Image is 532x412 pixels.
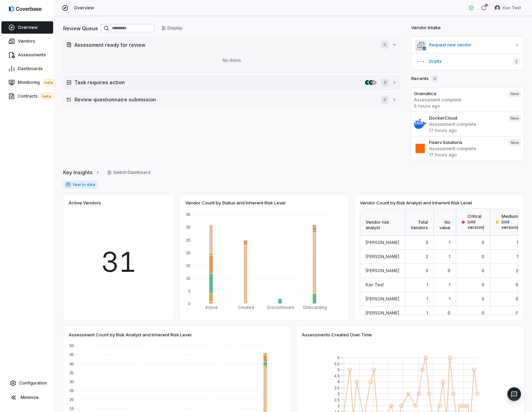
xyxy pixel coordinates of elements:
span: Active Vendors [69,200,101,206]
p: 17 hours ago [429,127,503,133]
span: Assessment Count by Risk Analyst and Inherent Risk Level [69,332,191,338]
span: Configuration [19,380,47,386]
button: Assessment ready for review0 [63,38,400,52]
span: 1 [426,310,428,315]
button: Task requires actionmongodb.commongodb.comalloy.com3 [63,76,400,89]
p: Assessment complete [429,145,503,152]
text: 30 [70,380,74,384]
span: 0 [516,310,518,315]
h3: DockerCloud [429,115,503,121]
text: 20 [186,251,190,255]
p: Assessment complete [429,121,503,127]
text: 30 [186,225,190,229]
span: 31 [101,241,137,282]
span: 1 [426,296,428,301]
span: Vendor Count by Status and Inherent Risk Level [185,200,285,206]
span: New [509,139,521,146]
span: 0 [516,282,518,287]
text: 25 [70,389,74,393]
span: Assessments [18,52,46,58]
text: 5 [188,289,190,293]
h3: Fiserv Solutions [429,139,503,145]
text: 6 [338,356,340,360]
text: 3.5 [334,386,340,390]
span: 0 [482,240,484,245]
span: 3 [425,240,428,245]
span: [PERSON_NAME] [366,268,399,273]
div: No items [66,52,397,69]
span: 2 [516,268,518,273]
span: Key Insights [63,169,93,176]
text: 45 [70,353,74,357]
p: Assessment complete [414,97,503,103]
span: 0 [516,296,518,301]
span: 2 [426,254,428,259]
span: [PERSON_NAME] [366,254,399,259]
p: 17 hours ago [429,152,503,158]
text: 2 [338,404,340,408]
a: Monitoringbeta [1,76,53,89]
text: 5 [338,368,340,372]
span: 0 [482,268,484,273]
span: [PERSON_NAME] [366,240,399,245]
div: No value [434,209,456,236]
h2: Review Queue [63,25,98,32]
div: Total Vendors [405,209,434,236]
span: 1 [517,254,518,259]
span: 0 [482,282,484,287]
span: Contracts [18,93,53,100]
button: Display [157,23,187,33]
h3: Gramatica [414,90,503,97]
span: Overview [74,5,94,11]
span: Overview [18,25,38,30]
span: New [509,90,521,97]
span: 3 [425,268,428,273]
text: 15 [186,264,190,268]
span: Request new vendor [429,42,512,48]
span: 2 [513,58,520,65]
a: GramaticaAssessment complete6 hours agoNew [411,88,524,112]
button: Review questionnaire submission0 [63,93,400,107]
span: 0 [482,310,484,315]
span: 1 [426,282,428,287]
span: Assessments Created Over Time [302,332,372,338]
button: Kao Test avatarKao Test [490,3,525,13]
span: beta [40,93,53,100]
span: beta [43,79,55,86]
span: Kao Test [366,282,384,287]
span: 3 [381,78,389,87]
a: Vendors [1,35,53,47]
a: Overview [1,21,53,34]
div: Vendor risk analyst [360,209,405,236]
button: Switch Dashboard [103,167,154,178]
span: Drafts [429,59,508,64]
button: Minimize [3,391,52,404]
text: 35 [70,371,74,375]
span: 1 [449,296,450,301]
button: Key Insights [61,165,102,180]
span: 1 [449,282,450,287]
span: 3 [431,75,438,82]
span: Dashboards [18,66,43,71]
span: 0 [482,296,484,301]
text: 25 [186,238,190,242]
h2: Vendor Intake [411,24,441,31]
text: 5.5 [334,362,340,366]
span: Critical (old version) [468,214,484,230]
span: Monitoring [18,79,55,86]
text: 35 [186,212,190,216]
h2: Review questionnaire submission [74,96,374,103]
p: 6 hours ago [414,103,503,109]
text: 3 [338,392,340,396]
a: Contractsbeta [1,90,53,102]
text: 50 [70,344,74,348]
span: 0 [448,310,450,315]
a: Fiserv SolutionsAssessment complete17 hours agoNew [411,136,524,160]
text: 40 [70,362,74,366]
span: Minimize [21,395,39,400]
a: Assessments [1,49,53,61]
text: 4 [338,380,340,384]
text: 2.5 [334,398,340,402]
span: Year to date [63,180,98,189]
a: Configuration [3,377,52,389]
